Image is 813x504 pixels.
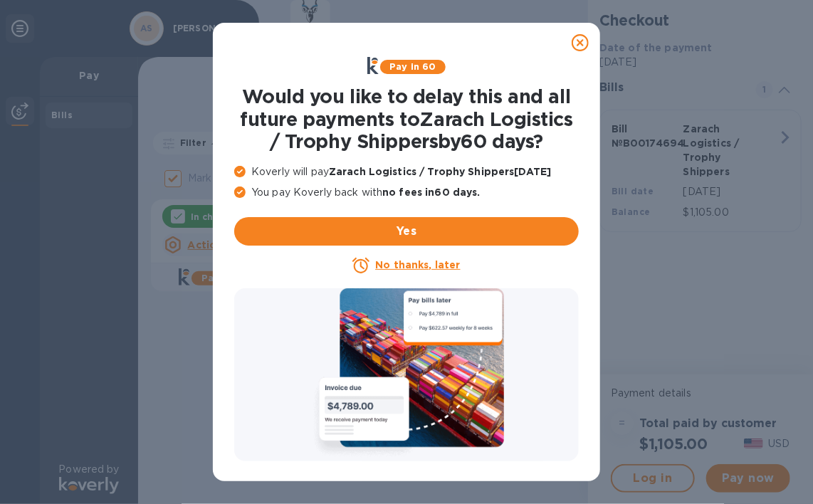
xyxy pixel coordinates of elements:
[246,223,567,240] span: Yes
[382,187,480,198] b: no fees in 60 days .
[234,185,579,200] p: You pay Koverly back with
[234,164,579,179] p: Koverly will pay
[375,259,460,271] u: No thanks, later
[389,61,436,72] b: Pay in 60
[234,85,579,153] h1: Would you like to delay this and all future payments to Zarach Logistics / Trophy Shippers by 60 ...
[234,217,579,246] button: Yes
[329,166,551,177] b: Zarach Logistics / Trophy Shippers [DATE]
